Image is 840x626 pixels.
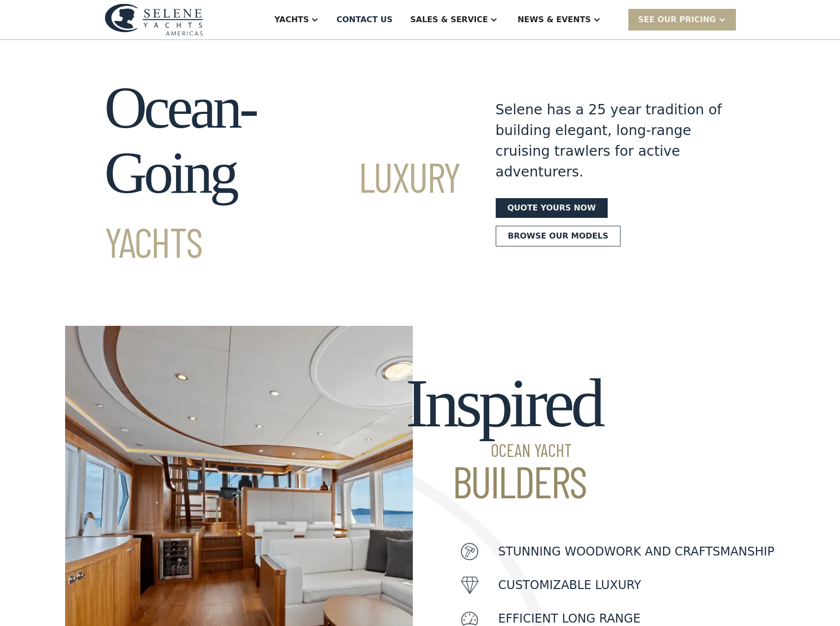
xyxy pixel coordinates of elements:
span: Luxury Yachts [105,151,460,266]
div: Selene has a 25 year tradition of building elegant, long-range cruising trawlers for active adven... [496,100,723,182]
img: icon [461,576,478,594]
div: SEE Our Pricing [638,14,716,26]
span: Ocean Yacht [405,441,601,459]
div: Yachts [274,14,309,26]
a: Browse our models [496,226,621,246]
span: Builders [405,459,601,503]
h2: Inspired [405,365,601,503]
div: Contact US [336,14,393,26]
img: logo [105,3,203,35]
a: Quote yours now [496,198,608,218]
h1: Ocean-Going [105,75,460,271]
div: Sales & Service [410,14,488,26]
div: News & EVENTS [517,14,591,26]
p: customizable luxury [498,576,641,594]
p: Stunning woodwork and craftsmanship [498,543,774,560]
div: SEE Our Pricing [628,9,736,30]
